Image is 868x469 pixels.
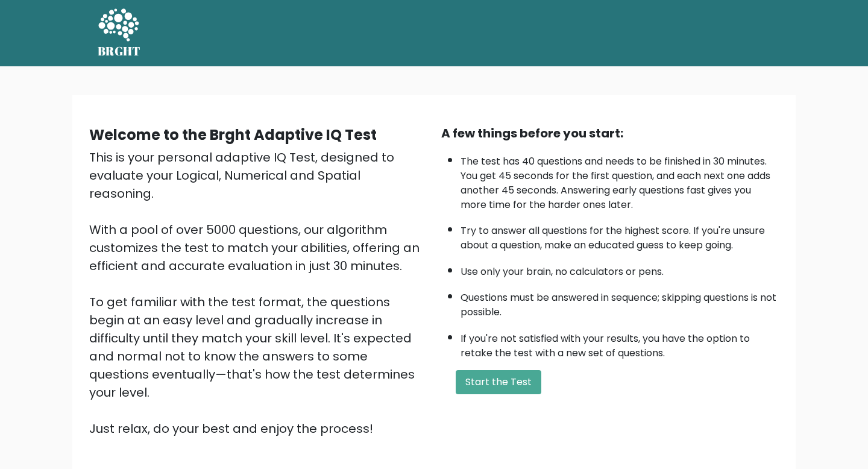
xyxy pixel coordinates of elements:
[461,285,779,319] li: Questions must be answered in sequence; skipping questions is not possible.
[89,148,427,438] div: This is your personal adaptive IQ Test, designed to evaluate your Logical, Numerical and Spatial ...
[98,5,141,61] a: BRGHT
[98,44,141,58] h5: BRGHT
[461,218,779,253] li: Try to answer all questions for the highest score. If you're unsure about a question, make an edu...
[461,148,779,212] li: The test has 40 questions and needs to be finished in 30 minutes. You get 45 seconds for the firs...
[456,370,541,394] button: Start the Test
[461,259,779,279] li: Use only your brain, no calculators or pens.
[441,124,779,142] div: A few things before you start:
[461,326,779,360] li: If you're not satisfied with your results, you have the option to retake the test with a new set ...
[89,125,377,145] b: Welcome to the Brght Adaptive IQ Test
